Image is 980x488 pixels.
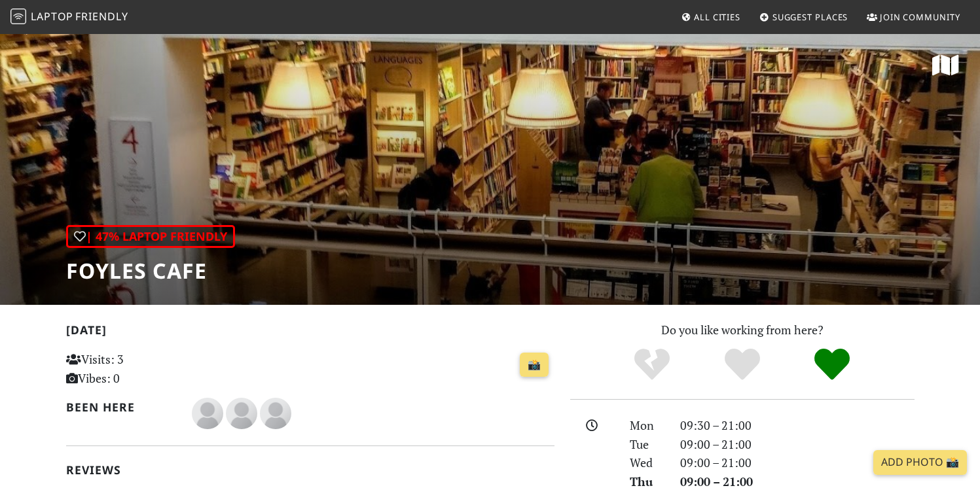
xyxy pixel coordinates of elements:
span: Niina C [260,404,291,420]
a: Join Community [862,5,966,29]
img: blank-535327c66bd565773addf3077783bbfce4b00ec00e9fd257753287c682c7fa38.png [226,398,257,429]
img: LaptopFriendly [10,9,26,24]
a: LaptopFriendly LaptopFriendly [10,6,128,29]
a: Suggest Places [754,5,854,29]
div: Wed [622,453,672,472]
div: No [607,347,697,383]
div: 09:00 – 21:00 [672,453,922,472]
a: All Cities [676,5,746,29]
div: 09:30 – 21:00 [672,416,922,435]
span: Lizzie Scott [226,404,260,420]
a: 📸 [520,353,549,377]
div: Definitely! [787,347,877,383]
span: Friendly [75,9,128,24]
h2: [DATE] [66,323,554,342]
span: Suggest Places [772,11,848,23]
span: Join Community [880,11,960,23]
span: Laptop [31,9,73,24]
div: Yes [697,347,788,383]
div: Tue [622,435,672,454]
div: 09:00 – 21:00 [672,435,922,454]
h2: Reviews [66,463,554,477]
h2: Been here [66,400,177,414]
span: Margot Karsch-Baran [192,404,226,420]
img: blank-535327c66bd565773addf3077783bbfce4b00ec00e9fd257753287c682c7fa38.png [260,398,291,429]
div: Mon [622,416,672,435]
span: All Cities [694,11,740,23]
a: Add Photo 📸 [873,450,967,475]
p: Do you like working from here? [570,321,915,340]
h1: Foyles Cafe [66,258,235,283]
img: blank-535327c66bd565773addf3077783bbfce4b00ec00e9fd257753287c682c7fa38.png [192,398,223,429]
div: | 47% Laptop Friendly [66,225,235,248]
p: Visits: 3 Vibes: 0 [66,350,219,388]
